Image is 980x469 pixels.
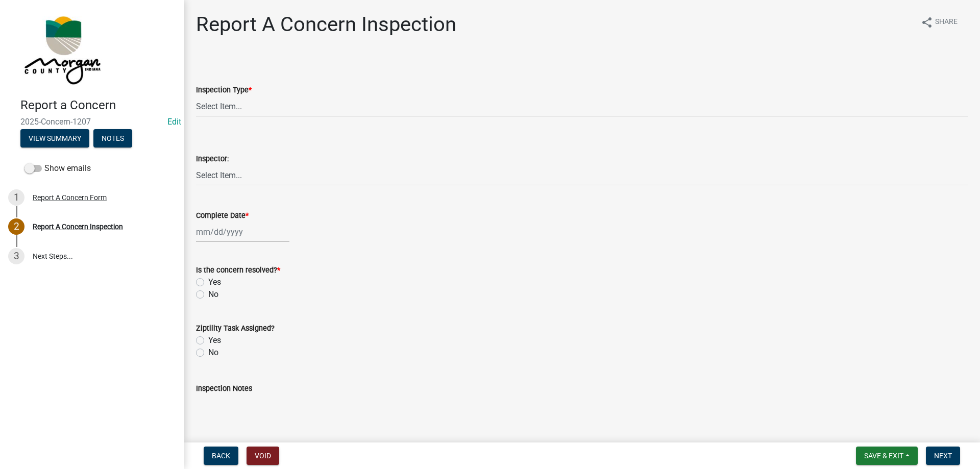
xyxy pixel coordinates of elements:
label: Yes [208,276,221,288]
span: Save & Exit [864,452,903,460]
button: Next [926,447,960,465]
wm-modal-confirm: Edit Application Number [167,117,181,127]
button: Back [204,447,238,465]
wm-modal-confirm: Notes [93,135,132,143]
span: Share [935,16,958,29]
span: Next [934,452,952,460]
div: 2 [8,218,24,235]
wm-modal-confirm: Summary [20,135,89,143]
div: 3 [8,248,24,264]
input: mm/dd/yyyy [196,221,289,242]
span: Back [212,452,230,460]
div: Report A Concern Inspection [33,223,123,230]
button: View Summary [20,129,89,147]
i: share [921,16,933,29]
button: shareShare [913,12,966,32]
h4: Report a Concern [20,98,176,113]
button: Notes [93,129,132,147]
label: Inspection Notes [196,385,252,392]
label: Show emails [24,162,91,175]
label: Yes [208,334,221,347]
img: Morgan County, Indiana [20,11,103,87]
label: Inspector: [196,156,229,163]
label: Ziptility Task Assigned? [196,325,275,332]
div: Report A Concern Form [33,194,107,201]
label: No [208,347,218,359]
a: Edit [167,117,181,127]
label: Complete Date [196,212,249,219]
span: 2025-Concern-1207 [20,117,163,127]
label: Inspection Type [196,87,252,94]
button: Save & Exit [856,447,918,465]
label: Is the concern resolved? [196,267,280,274]
button: Void [247,447,279,465]
div: 1 [8,189,24,206]
label: No [208,288,218,301]
h1: Report A Concern Inspection [196,12,456,37]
